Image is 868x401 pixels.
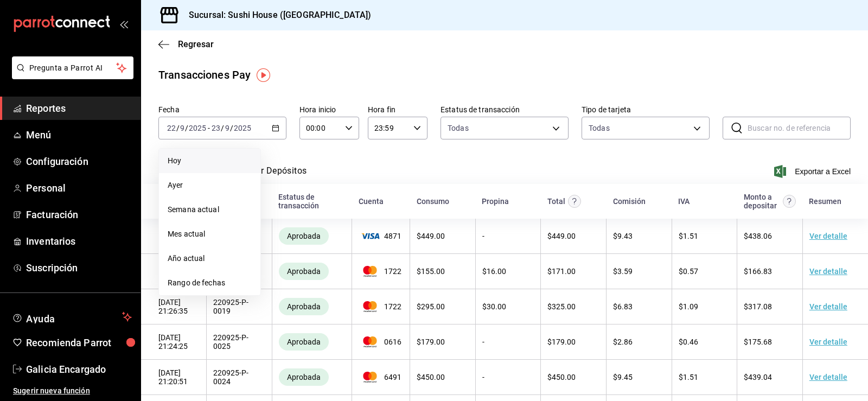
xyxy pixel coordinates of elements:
span: Menú [26,128,132,142]
span: $ 0.57 [679,267,698,276]
span: $ 1.51 [679,232,698,240]
div: Resumen [809,197,841,206]
span: $ 179.00 [547,338,576,346]
a: Ver detalle [809,302,847,311]
span: Sugerir nueva función [13,385,132,397]
div: Consumo [417,197,449,206]
div: Transacciones cobradas de manera exitosa. [279,298,329,315]
span: $ 450.00 [417,373,445,381]
span: - [208,124,210,132]
span: Mes actual [168,228,252,240]
input: ---- [188,124,207,132]
span: $ 16.00 [482,267,506,276]
label: Hora fin [368,106,427,113]
span: Reportes [26,101,132,116]
span: Regresar [178,39,214,49]
span: Galicia Encargado [26,362,132,377]
span: Aprobada [283,373,325,381]
input: -- [225,124,230,132]
img: Tooltip marker [257,68,270,82]
button: Exportar a Excel [776,165,851,178]
span: 1722 [359,266,403,277]
a: Pregunta a Parrot AI [8,70,133,81]
span: / [185,124,188,132]
div: Estatus de transacción [278,193,345,210]
input: -- [167,124,176,132]
td: [DATE] 21:20:51 [141,360,207,395]
a: Ver detalle [809,267,847,276]
span: Aprobada [283,338,325,346]
div: Transacciones cobradas de manera exitosa. [279,333,329,351]
div: Todas [589,123,610,133]
span: Inventarios [26,234,132,249]
span: $ 171.00 [547,267,576,276]
span: Ayuda [26,310,118,323]
div: Transacciones cobradas de manera exitosa. [279,368,329,386]
td: 220925-P-0019 [207,289,272,324]
span: $ 0.46 [679,338,698,346]
a: Ver detalle [809,232,847,240]
span: Hoy [168,155,252,167]
div: Comisión [613,197,646,206]
span: $ 438.06 [744,232,772,240]
span: / [221,124,224,132]
div: Transacciones cobradas de manera exitosa. [279,227,329,245]
label: Fecha [158,106,286,113]
td: [DATE] 21:26:35 [141,289,207,324]
span: Personal [26,181,132,195]
span: Aprobada [283,232,325,240]
div: IVA [678,197,690,206]
td: [DATE] 16:22:02 [141,219,207,254]
svg: Este monto equivale al total pagado por el comensal antes de aplicar Comisión e IVA. [568,195,581,208]
td: - [475,360,541,395]
td: 220925-P-0025 [207,324,272,360]
span: $ 9.45 [613,373,633,381]
span: $ 449.00 [417,232,445,240]
span: Semana actual [168,204,252,215]
span: $ 166.83 [744,267,772,276]
input: ---- [233,124,252,132]
span: $ 450.00 [547,373,576,381]
span: Ayer [168,180,252,191]
span: $ 295.00 [417,302,445,311]
div: Propina [482,197,509,206]
span: Aprobada [283,302,325,311]
a: Ver detalle [809,373,847,381]
h3: Sucursal: Sushi House ([GEOGRAPHIC_DATA]) [180,9,371,22]
td: [DATE] 21:27:05 [141,254,207,289]
span: $ 325.00 [547,302,576,311]
div: Total [547,197,565,206]
a: Ver detalle [809,338,847,346]
span: / [230,124,233,132]
span: $ 30.00 [482,302,506,311]
td: - [475,219,541,254]
button: Pregunta a Parrot AI [12,56,133,79]
button: Ver Depósitos [251,166,307,184]
span: 6491 [359,372,403,383]
svg: Este es el monto resultante del total pagado menos comisión e IVA. Esta será la parte que se depo... [783,195,796,208]
span: Recomienda Parrot [26,335,132,350]
div: Cuenta [359,197,384,206]
span: Rango de fechas [168,277,252,289]
button: open_drawer_menu [119,20,128,28]
label: Estatus de transacción [441,106,569,113]
input: Buscar no. de referencia [748,117,851,139]
span: $ 3.59 [613,267,633,276]
span: $ 449.00 [547,232,576,240]
div: Transacciones Pay [158,67,251,83]
label: Hora inicio [299,106,359,113]
span: Pregunta a Parrot AI [29,62,117,74]
span: Aprobada [283,267,325,276]
span: / [176,124,180,132]
label: Tipo de tarjeta [582,106,710,113]
span: Todas [448,123,469,133]
div: Transacciones cobradas de manera exitosa. [279,263,329,280]
span: $ 1.09 [679,302,698,311]
span: Configuración [26,154,132,169]
input: -- [180,124,185,132]
span: $ 1.51 [679,373,698,381]
div: Monto a depositar [744,193,781,210]
span: $ 2.86 [613,338,633,346]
